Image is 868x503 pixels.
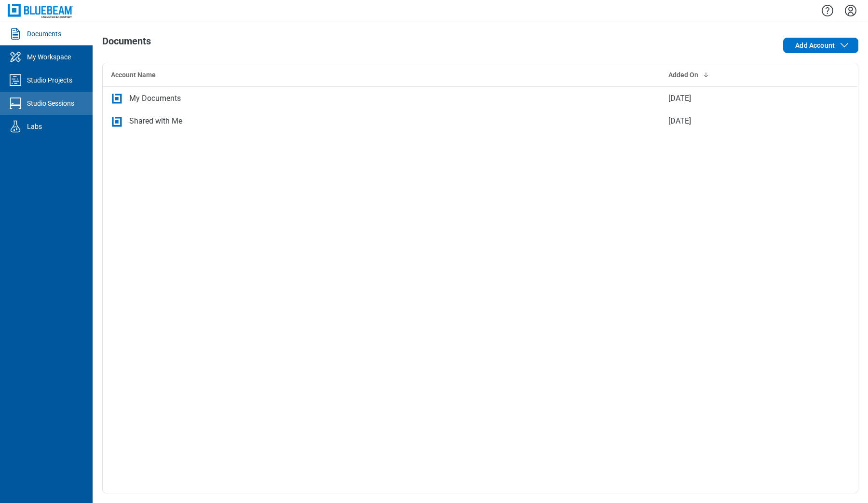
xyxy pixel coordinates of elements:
[27,52,71,62] div: My Workspace
[102,36,151,51] h1: Documents
[661,110,812,133] td: [DATE]
[8,119,23,134] svg: Labs
[27,29,61,39] div: Documents
[668,70,804,80] div: Added On
[103,63,858,133] table: bb-data-table
[129,93,181,104] div: My Documents
[8,49,23,65] svg: My Workspace
[661,86,812,110] td: [DATE]
[8,96,23,111] svg: Studio Sessions
[27,75,72,85] div: Studio Projects
[129,115,182,127] div: Shared with Me
[783,38,858,53] button: Add Account
[8,26,23,42] svg: Documents
[843,2,858,19] button: Settings
[27,122,42,131] div: Labs
[795,41,835,50] span: Add Account
[111,70,653,80] div: Account Name
[27,98,74,108] div: Studio Sessions
[8,4,73,18] img: Bluebeam, Inc.
[8,72,23,88] svg: Studio Projects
